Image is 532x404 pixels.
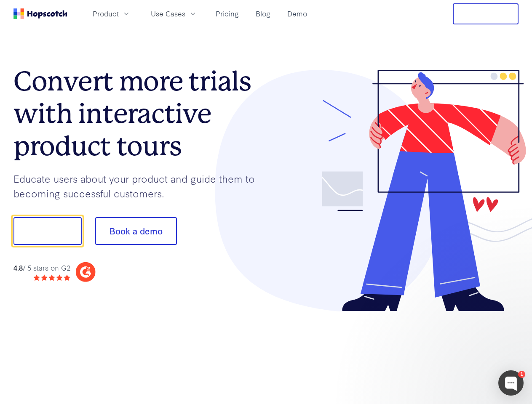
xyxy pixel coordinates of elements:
a: Pricing [212,7,242,21]
a: Home [13,8,67,19]
div: 1 [518,371,525,378]
div: / 5 stars on G2 [13,263,70,273]
button: Show me! [13,217,82,245]
span: Product [93,8,119,19]
button: Product [88,7,136,21]
button: Free Trial [453,3,519,24]
button: Use Cases [146,7,202,21]
button: Book a demo [95,217,177,245]
h1: Convert more trials with interactive product tours [13,65,266,162]
p: Educate users about your product and guide them to becoming successful customers. [13,171,266,200]
a: Demo [284,7,310,21]
a: Blog [252,7,274,21]
strong: 4.8 [13,263,23,272]
span: Use Cases [151,8,185,19]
